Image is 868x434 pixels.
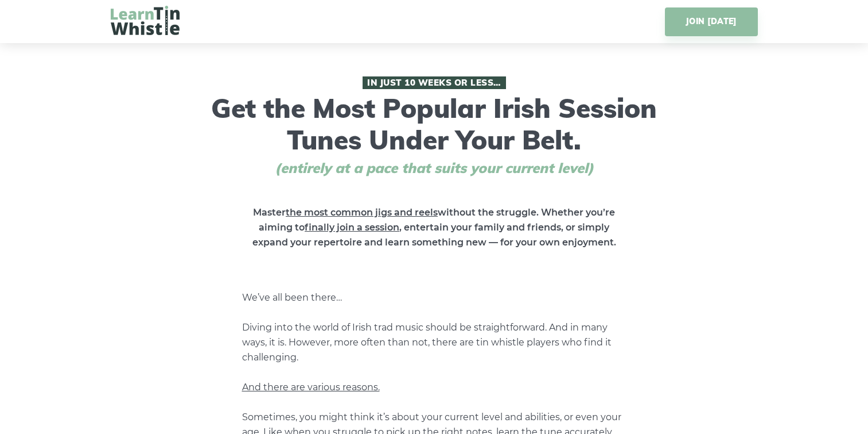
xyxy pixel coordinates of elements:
a: JOIN [DATE] [665,7,757,36]
span: the most common jigs and reels [286,207,438,218]
span: In Just 10 Weeks or Less… [363,76,506,89]
strong: Master without the struggle. Whether you’re aiming to , entertain your family and friends, or sim... [252,207,616,248]
span: finally join a session [305,222,399,233]
img: LearnTinWhistle.com [111,6,180,35]
h1: Get the Most Popular Irish Session Tunes Under Your Belt. [208,76,661,176]
span: And there are various reasons. [242,382,380,393]
span: (entirely at a pace that suits your current level) [254,160,615,176]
